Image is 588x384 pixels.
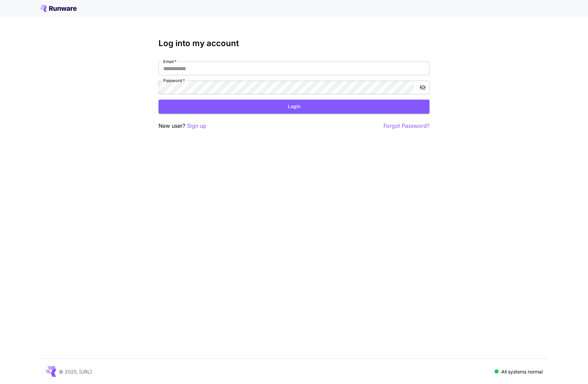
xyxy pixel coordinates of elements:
[383,122,429,130] button: Forgot Password?
[159,39,429,48] h3: Log into my account
[187,122,206,130] button: Sign up
[163,78,185,83] label: Password
[159,100,429,114] button: Login
[163,59,176,64] label: Email
[159,122,206,130] p: New user?
[417,81,429,94] button: toggle password visibility
[59,368,92,375] p: © 2025, [URL]
[501,368,543,375] p: All systems normal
